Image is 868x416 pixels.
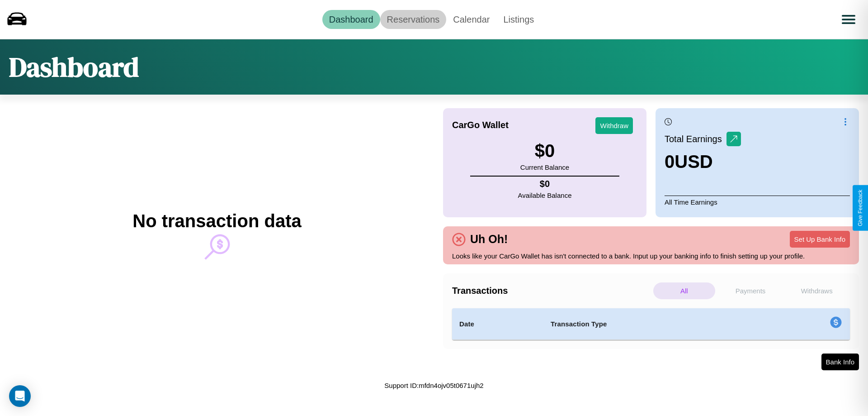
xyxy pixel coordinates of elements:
p: Withdraws [786,282,848,299]
a: Calendar [446,10,496,29]
h4: Transactions [452,286,651,296]
a: Listings [496,10,541,29]
button: Bank Info [821,354,859,370]
table: simple table [452,308,850,340]
div: Open Intercom Messenger [9,385,31,407]
div: Give Feedback [857,190,863,226]
h3: 0 USD [665,152,741,172]
h1: Dashboard [9,48,139,86]
button: Open menu [836,7,861,32]
p: Looks like your CarGo Wallet has isn't connected to a bank. Input up your banking info to finish ... [452,250,850,262]
p: All [653,282,715,299]
p: Available Balance [518,189,572,201]
a: Dashboard [322,10,380,29]
h4: CarGo Wallet [452,120,509,130]
button: Withdraw [595,117,633,134]
h2: No transaction data [132,211,301,231]
h3: $ 0 [520,141,569,161]
h4: $ 0 [518,179,572,189]
p: Current Balance [520,161,569,173]
p: All Time Earnings [665,196,850,208]
h4: Date [459,319,536,330]
p: Support ID: mfdn4ojv05t0671ujh2 [384,379,483,392]
a: Reservations [380,10,447,29]
p: Total Earnings [665,131,726,147]
p: Payments [720,282,782,299]
button: Set Up Bank Info [790,231,850,248]
h4: Transaction Type [551,319,756,330]
h4: Uh Oh! [466,233,512,246]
